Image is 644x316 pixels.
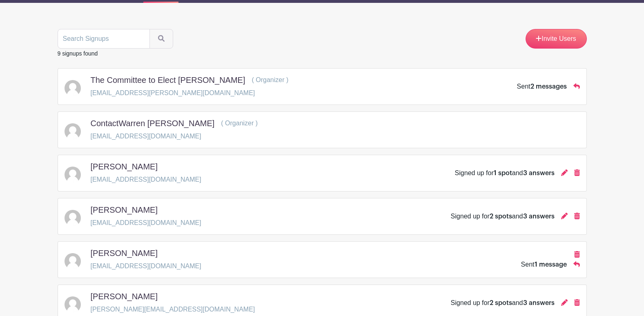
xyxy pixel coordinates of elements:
div: Signed up for and [455,168,555,178]
span: ( Organizer ) [221,120,258,127]
p: [EMAIL_ADDRESS][DOMAIN_NAME] [91,131,258,141]
img: default-ce2991bfa6775e67f084385cd625a349d9dcbb7a52a09fb2fda1e96e2d18dcdb.png [65,80,81,96]
h5: [PERSON_NAME] [91,248,158,258]
p: [EMAIL_ADDRESS][DOMAIN_NAME] [91,175,201,185]
span: 2 spots [490,300,512,306]
span: 2 spots [490,213,512,220]
h5: [PERSON_NAME] [91,292,158,301]
p: [EMAIL_ADDRESS][DOMAIN_NAME] [91,218,201,228]
span: 3 answers [523,300,555,306]
a: Invite Users [526,29,587,49]
h5: [PERSON_NAME] [91,162,158,171]
h5: [PERSON_NAME] [91,205,158,215]
span: 1 spot [494,170,512,176]
span: 3 answers [523,213,555,220]
h5: ContactWarren [PERSON_NAME] [91,118,215,128]
img: default-ce2991bfa6775e67f084385cd625a349d9dcbb7a52a09fb2fda1e96e2d18dcdb.png [65,167,81,183]
p: [PERSON_NAME][EMAIL_ADDRESS][DOMAIN_NAME] [91,305,255,314]
span: 2 messages [530,83,567,90]
input: Search Signups [58,29,150,49]
img: default-ce2991bfa6775e67f084385cd625a349d9dcbb7a52a09fb2fda1e96e2d18dcdb.png [65,253,81,269]
div: Sent [517,82,567,91]
p: [EMAIL_ADDRESS][PERSON_NAME][DOMAIN_NAME] [91,88,289,98]
p: [EMAIL_ADDRESS][DOMAIN_NAME] [91,261,201,271]
span: ( Organizer ) [252,76,289,83]
img: default-ce2991bfa6775e67f084385cd625a349d9dcbb7a52a09fb2fda1e96e2d18dcdb.png [65,296,81,313]
div: Signed up for and [451,211,555,221]
small: 9 signups found [58,50,98,57]
div: Sent [521,260,567,269]
div: Signed up for and [451,298,555,308]
img: default-ce2991bfa6775e67f084385cd625a349d9dcbb7a52a09fb2fda1e96e2d18dcdb.png [65,123,81,140]
img: default-ce2991bfa6775e67f084385cd625a349d9dcbb7a52a09fb2fda1e96e2d18dcdb.png [65,210,81,226]
span: 1 message [535,261,567,268]
h5: The Committee to Elect [PERSON_NAME] [91,75,245,85]
span: 3 answers [523,170,555,176]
